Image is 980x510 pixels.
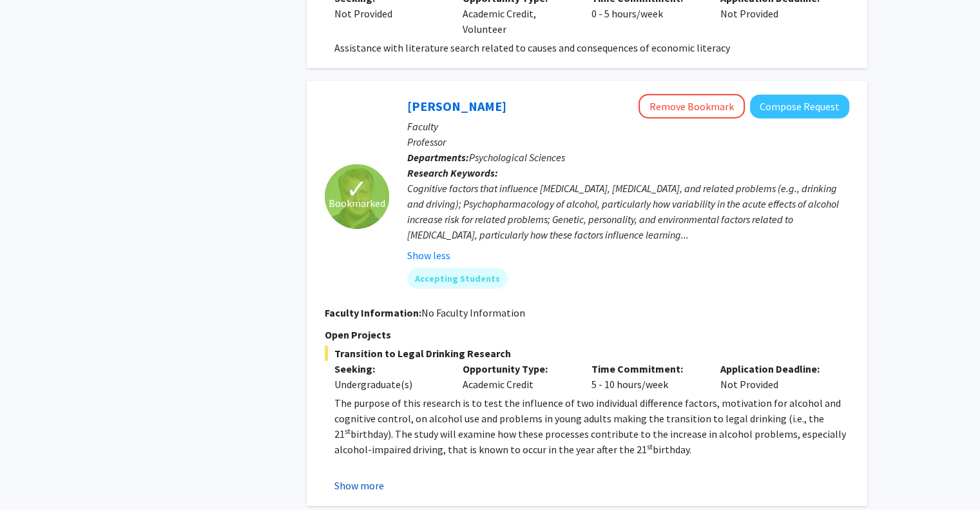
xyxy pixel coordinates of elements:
[325,327,849,342] p: Open Projects
[334,361,444,377] p: Seeking:
[325,306,421,319] b: Faculty Information:
[334,397,841,440] span: The purpose of this research is to test the influence of two individual difference factors, motiv...
[345,426,351,436] sup: st
[750,95,849,119] button: Compose Request to Denis McCarthy
[591,361,701,377] p: Time Commitment:
[407,181,849,242] div: Cognitive factors that influence [MEDICAL_DATA], [MEDICAL_DATA], and related problems (e.g., drin...
[653,443,691,456] span: birthday.
[325,346,849,361] span: Transition to Legal Drinking Research
[647,442,653,451] sup: st
[469,151,565,164] span: Psychological Sciences
[407,98,506,114] a: [PERSON_NAME]
[463,361,572,377] p: Opportunity Type:
[711,361,840,392] div: Not Provided
[334,40,849,55] p: Assistance with literature search related to causes and consequences of economic literacy
[10,452,55,500] iframe: Chat
[407,166,498,179] b: Research Keywords:
[421,306,525,319] span: No Faculty Information
[407,268,508,289] mat-chip: Accepting Students
[582,361,711,392] div: 5 - 10 hours/week
[334,478,384,493] button: Show more
[407,134,849,150] p: Professor
[720,361,830,377] p: Application Deadline:
[407,248,450,263] button: Show less
[407,151,469,164] b: Departments:
[346,182,368,195] span: ✓
[334,427,846,456] span: birthday). The study will examine how these processes contribute to the increase in alcohol probl...
[329,195,385,211] span: Bookmarked
[334,6,444,21] div: Not Provided
[453,361,582,392] div: Academic Credit
[334,377,444,392] div: Undergraduate(s)
[639,94,745,119] button: Remove Bookmark
[407,119,849,134] p: Faculty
